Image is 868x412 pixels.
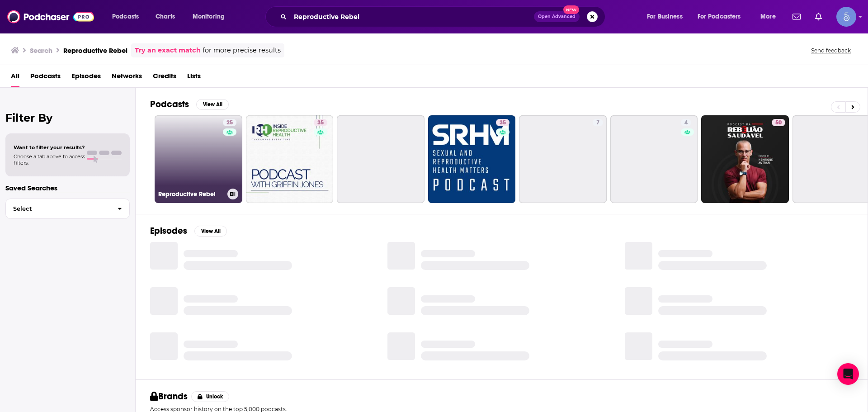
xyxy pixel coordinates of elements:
[106,9,151,24] button: open menu
[71,69,101,87] a: Episodes
[534,11,580,22] button: Open AdvancedNew
[153,69,176,87] a: Credits
[836,7,856,27] img: User Profile
[155,115,242,203] a: 25Reproductive Rebel
[150,99,189,110] h2: Podcasts
[14,153,85,166] span: Choose a tab above to access filters.
[760,10,776,23] span: More
[150,391,188,402] h2: Brands
[150,99,229,110] a: PodcastsView All
[837,363,859,385] div: Open Intercom Messenger
[150,225,187,237] h2: Episodes
[11,69,19,87] a: All
[274,6,614,27] div: Search podcasts, credits, & more...
[246,115,334,203] a: 35
[112,69,142,87] a: Networks
[789,9,804,24] a: Show notifications dropdown
[196,99,229,110] button: View All
[596,118,599,128] span: 7
[30,46,52,55] h3: Search
[563,5,580,14] span: New
[681,119,691,126] a: 4
[187,69,201,87] a: Lists
[811,9,826,24] a: Show notifications dropdown
[538,14,576,19] span: Open Advanced
[158,190,224,198] h3: Reproductive Rebel
[226,118,233,128] span: 25
[610,115,698,203] a: 4
[5,199,130,219] button: Select
[63,46,127,55] h3: Reproductive Rebel
[193,10,225,23] span: Monitoring
[775,118,782,128] span: 50
[150,9,180,24] a: Charts
[698,10,741,23] span: For Podcasters
[150,225,227,237] a: EpisodesView All
[156,10,175,23] span: Charts
[223,119,236,126] a: 25
[14,144,85,151] span: Want to filter your results?
[836,7,856,27] span: Logged in as Spiral5-G1
[519,115,607,203] a: 7
[30,69,61,87] a: Podcasts
[641,9,694,24] button: open menu
[496,119,509,126] a: 35
[7,8,94,25] img: Podchaser - Follow, Share and Rate Podcasts
[692,9,754,24] button: open menu
[754,9,787,24] button: open menu
[500,118,506,128] span: 35
[194,226,227,237] button: View All
[191,391,230,402] button: Unlock
[186,9,236,24] button: open menu
[203,45,281,56] span: for more precise results
[836,7,856,27] button: Show profile menu
[647,10,683,23] span: For Business
[5,184,130,192] p: Saved Searches
[135,45,201,56] a: Try an exact match
[290,9,534,24] input: Search podcasts, credits, & more...
[593,119,603,126] a: 7
[317,118,324,128] span: 35
[701,115,789,203] a: 50
[112,10,139,23] span: Podcasts
[772,119,785,126] a: 50
[808,47,854,54] button: Send feedback
[314,119,327,126] a: 35
[684,118,688,128] span: 4
[5,111,130,124] h2: Filter By
[6,206,110,212] span: Select
[428,115,516,203] a: 35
